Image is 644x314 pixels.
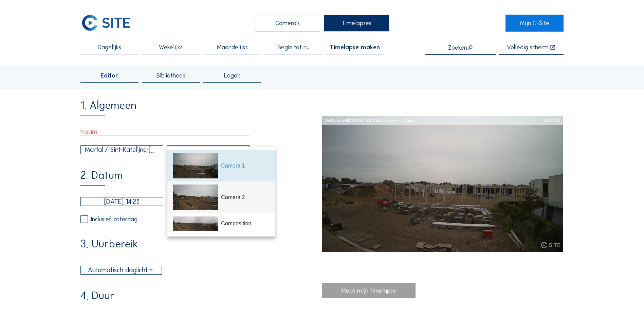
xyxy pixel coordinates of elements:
span: Maandelijks [217,44,248,50]
div: Camera 1 [221,162,269,170]
a: C-SITE Logo [80,15,139,32]
div: Sint-Katelijne-[GEOGRAPHIC_DATA] Bedrijvencentrum [325,116,400,125]
img: C-SITE Logo [80,15,131,32]
input: Einddatum [167,197,250,206]
input: Begin datum [80,197,163,206]
span: Wekelijks [159,44,183,50]
div: Automatisch daglicht [81,266,161,274]
span: Editor [100,72,118,78]
div: Martal / Sint-Katelijne-[GEOGRAPHIC_DATA] Bedrijvencentrum [81,146,163,154]
div: Volledig scherm [507,44,549,51]
div: Maak mijn timelapse [322,283,416,298]
div: Camera 2 [221,193,269,202]
div: 1. Algemeen [80,100,136,116]
div: Inclusief zaterdag [91,216,137,222]
img: C-Site Logo [541,242,560,248]
div: [DATE] 17:30 [543,116,560,125]
img: selected_image_1440 [188,147,199,153]
div: Camera 1 [400,116,417,125]
div: Martal / Sint-Katelijne-[GEOGRAPHIC_DATA] Bedrijvencentrum [85,145,159,155]
div: Camera's [255,15,320,32]
div: Automatisch daglicht [88,265,154,275]
img: Image [322,116,564,252]
input: Naam [80,127,250,136]
div: 3. Uurbereik [80,239,138,254]
div: Timelapses [324,15,389,32]
a: Mijn C-Site [505,15,564,32]
img: image_1440 [173,153,218,178]
img: image_1441 [173,216,218,231]
span: Begin tot nu [278,44,310,50]
span: Dagelijks [98,44,121,50]
span: Logo's [224,72,241,78]
span: Bibliotheek [157,72,185,78]
div: Camera 1 [202,147,228,153]
div: 4. Duur [80,290,115,306]
div: 2. Datum [80,170,123,186]
div: Composition [221,220,269,228]
div: selected_image_1440Camera 1 [167,146,249,154]
img: image_1439 [173,185,218,210]
span: Timelapse maken [330,44,380,50]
